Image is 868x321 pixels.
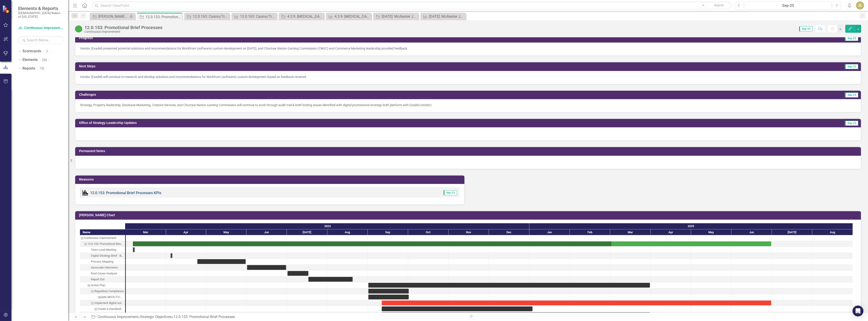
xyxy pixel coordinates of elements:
div: 12.0.153: Promotional Brief Processes [80,241,125,247]
div: Action Plan [91,282,105,288]
div: May [691,229,732,235]
div: Jun [246,229,287,235]
p: Strategy, Property leadership, Database Marketing, Creative Services, and Choctaw Nation Gaming C... [80,103,856,107]
button: Sep-25 [745,1,831,10]
div: 4.3.9: [MEDICAL_DATA] Wellness Center (Capital) [287,14,323,19]
div: Task: Start date: 2024-07-17 End date: 2024-08-20 [80,276,125,282]
a: 4.3.9: [MEDICAL_DATA] Wellness Center (Capital) KPIs [327,14,370,19]
div: Task: Start date: 2024-09-01 End date: 2025-03-31 [368,283,650,288]
div: 155 [37,67,46,70]
div: Process Mapping [80,259,125,265]
div: Aug [812,229,853,235]
div: Root Cause Analysis [80,271,125,276]
div: Mar [126,229,166,235]
a: Elements [22,57,38,63]
img: ClearPoint Strategy [2,5,10,13]
div: Regulatory Compliance​ [94,288,124,294]
div: Open Intercom Messenger [853,306,863,316]
div: Implement digital solution for completion and submission of promotional strategy brief​ [80,300,125,306]
span: Sep-25 [845,93,858,98]
span: Sep-25 [845,64,858,69]
div: Task: Start date: 2024-09-11 End date: 2025-06-30 [80,300,125,306]
div: 12.0.153: Promotional Brief Processes [84,25,162,30]
small: [DEMOGRAPHIC_DATA] Nation of [US_STATE] [18,11,64,19]
div: Dec [489,229,529,235]
div: 12.0.163: Casino/Travel Plaza Comp Redemption [240,14,276,19]
input: Search ClearPoint... [92,2,732,10]
a: Strategic Objectives [140,315,172,319]
div: 12.0.163: Casino/Travel Plaza Comp Redemption [193,14,228,19]
div: 12.0.153: Promotional Brief Processes [87,241,124,247]
div: Task: Start date: 2024-03-06 End date: 2025-06-30 [80,241,125,247]
h3: Measures [79,178,462,181]
a: [DATE]: McAlester Judicial Building Remodel (Capital) [374,14,417,19]
div: Update MICS/TICS to reflect new promotional strategy brief timelines​ [80,294,125,300]
div: Task: Start date: 2024-09-11 End date: 2025-06-30 [382,301,771,305]
span: Sep-25 [799,26,813,31]
div: Task: Start date: 2024-09-11 End date: 2025-03-31 [80,312,125,318]
a: [PERSON_NAME] SOs [91,14,128,19]
div: Sep [368,229,408,235]
div: Team Lead Meeting [91,247,116,253]
div: Apr [166,229,206,235]
div: Continuous Improvement [80,235,125,241]
div: Task: Continuous Improvement Start date: 2024-03-06 End date: 2024-03-07 [80,235,125,241]
div: Root Cause Analysis [91,271,117,276]
a: 12.0.163: Casino/Travel Plaza Comp Redemption [233,14,276,19]
span: Search [714,3,724,7]
h3: Office of Strategy Leadership Updates [79,121,708,125]
span: Elements & Reports [18,6,64,11]
a: Continuous Improvement [98,315,138,319]
span: Sep-25 [845,36,858,41]
a: Continuous Improvement [18,25,64,31]
div: Continuous Improvement [84,30,162,33]
div: Task: Start date: 2024-04-24 End date: 2024-05-31 [80,259,125,265]
div: Name [80,229,125,235]
div: 4.3.9: [MEDICAL_DATA] Wellness Center (Capital) KPIs [335,14,370,19]
div: Task: Start date: 2024-09-01 End date: 2024-10-01 [368,289,409,293]
div: Associate Interviews [91,265,118,271]
div: Report Out [91,276,104,282]
div: May [206,229,246,235]
div: Update MICS/TICS to reflect new promotional strategy brief timelines​ [98,294,124,300]
div: Action Plan [80,282,125,288]
div: Task: Start date: 2024-09-11 End date: 2025-01-03 [382,306,533,311]
div: Jan [529,229,570,235]
div: 12.0.153: Promotional Brief Processes [146,14,181,20]
div: Jul [287,229,327,235]
span: Sep-25 [845,121,858,126]
div: Task: Start date: 2024-03-06 End date: 2024-03-06 [133,247,135,252]
div: Task: Start date: 2024-04-24 End date: 2024-05-31 [197,259,246,264]
div: Digital Strategy Brief - Build-out progress review [91,253,124,259]
div: Jul [772,229,812,235]
div: [PERSON_NAME] SOs [98,14,128,19]
div: Team Lead Meeting [80,247,125,253]
div: Nov [449,229,489,235]
div: Digital Strategy Brief - Build-out progress review [80,253,125,259]
div: Regulatory Compliance​ [80,288,125,294]
div: 3 [43,49,51,53]
div: Jun [732,229,772,235]
div: Task: Start date: 2024-09-01 End date: 2025-03-31 [80,282,125,288]
a: [DATE]: McAlester Judicial Building Remodel (Capital) KPIs [422,14,465,19]
div: Task: Start date: 2024-09-11 End date: 2025-01-03 [80,306,125,312]
div: Task: Start date: 2024-09-01 End date: 2024-10-01 [368,295,409,299]
a: 12.0.153: Promotional Brief Processes KPIs [90,191,161,195]
p: Vendor (Exadel) will continue to research and develop solutions and recommendations for Workfront... [80,75,856,79]
div: 2024 [126,223,529,229]
h3: Permanent Notes [79,149,859,153]
div: Process Mapping [91,259,113,265]
a: Reports [22,66,35,71]
div: Task: Start date: 2024-03-06 End date: 2025-06-30 [133,241,771,246]
div: Implement digital solution for completion and submission of promotional strategy brief​ [94,300,124,306]
div: Task: Start date: 2024-09-01 End date: 2024-10-01 [80,288,125,294]
div: Collectively define required fields aimed at consolidating information needed on digital promotio... [101,312,124,318]
div: Task: Start date: 2024-04-04 End date: 2024-04-04 [171,253,172,258]
div: Task: Start date: 2024-06-01 End date: 2024-06-30 [80,265,125,271]
div: [DATE]: McAlester Judicial Building Remodel (Capital) KPIs [429,14,465,19]
h3: Progress [79,36,468,40]
h3: Challenges [79,93,508,96]
div: Mar [610,229,651,235]
p: Vendor (Exadel) presented potential solutions and recommendations for Workfront (software) custom... [80,46,856,51]
div: Report Out [80,276,125,282]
